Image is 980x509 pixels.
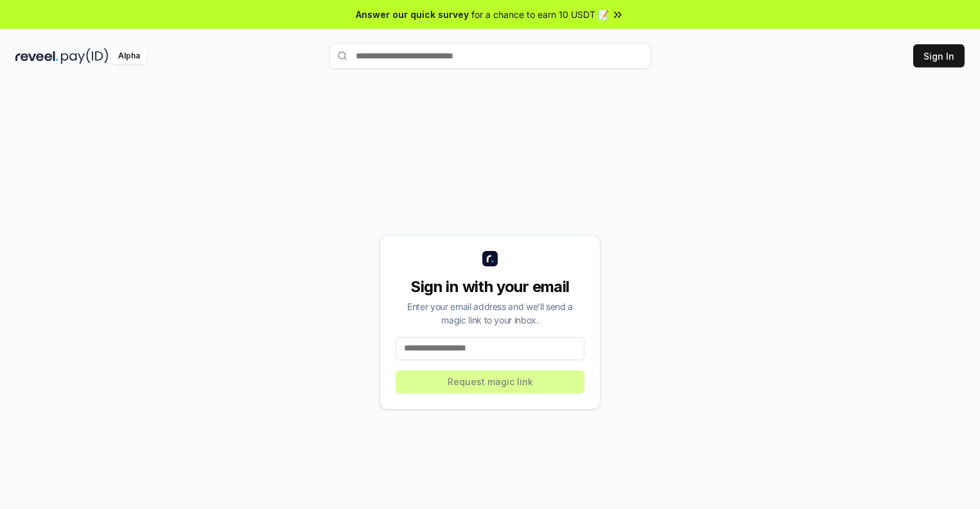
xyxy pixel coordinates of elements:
[396,277,584,297] div: Sign in with your email
[61,48,109,64] img: pay_id
[356,8,469,21] span: Answer our quick survey
[111,48,147,64] div: Alpha
[913,44,965,67] button: Sign In
[471,8,609,21] span: for a chance to earn 10 USDT 📝
[15,48,58,64] img: reveel_dark
[482,251,498,266] img: logo_small
[396,300,584,327] div: Enter your email address and we’ll send a magic link to your inbox.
